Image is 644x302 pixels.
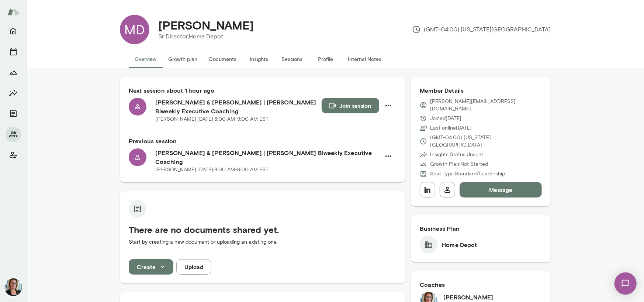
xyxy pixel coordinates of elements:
[120,15,149,44] div: MD
[460,182,542,198] button: Message
[6,24,21,38] button: Home
[412,25,551,34] p: (GMT-04:00) [US_STATE][GEOGRAPHIC_DATA]
[420,86,542,95] h6: Member Details
[129,50,162,68] button: Overview
[6,106,21,121] button: Documents
[4,278,22,296] img: Jennifer Alvarez
[203,50,242,68] button: Documents
[6,86,21,100] button: Insights
[155,148,381,166] h6: [PERSON_NAME] & [PERSON_NAME] | [PERSON_NAME] Biweekly Executive Coaching
[155,116,269,123] p: [PERSON_NAME] · [DATE] · 8:00 AM-9:00 AM EST
[6,127,21,142] button: Members
[430,115,461,122] p: Joined [DATE]
[162,50,203,68] button: Growth plan
[420,280,542,289] h6: Coaches
[129,86,396,95] h6: Next session about 1 hour ago
[442,240,477,249] h6: Home Depot
[155,166,269,174] p: [PERSON_NAME] · [DATE] · 8:00 AM-9:00 AM EST
[309,50,342,68] button: Profile
[129,259,173,275] button: Create
[7,5,19,19] img: Mento
[342,50,387,68] button: Internal Notes
[430,161,488,168] p: Growth Plan: Not Started
[129,224,396,236] h5: There are no documents shared yet.
[430,134,542,149] p: (GMT-04:00) [US_STATE][GEOGRAPHIC_DATA]
[430,151,483,158] p: Insights Status: Unsent
[129,137,396,145] h6: Previous session
[129,238,396,246] p: Start by creating a new document or uploading an existing one.
[158,18,254,32] h4: [PERSON_NAME]
[242,50,276,68] button: Insights
[430,124,472,132] p: Last online [DATE]
[276,50,309,68] button: Sessions
[430,98,542,113] p: [PERSON_NAME][EMAIL_ADDRESS][DOMAIN_NAME]
[6,65,21,80] button: Growth Plan
[176,259,211,275] button: Upload
[6,148,21,162] button: Client app
[430,170,505,178] p: Seat Type: Standard/Leadership
[322,98,379,113] button: Join session
[420,224,542,233] h6: Business Plan
[155,98,322,116] h6: [PERSON_NAME] & [PERSON_NAME] | [PERSON_NAME] Biweekly Executive Coaching
[6,44,21,59] button: Sessions
[158,32,254,41] p: Sr Director, Home Depot
[443,293,497,302] h6: [PERSON_NAME]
